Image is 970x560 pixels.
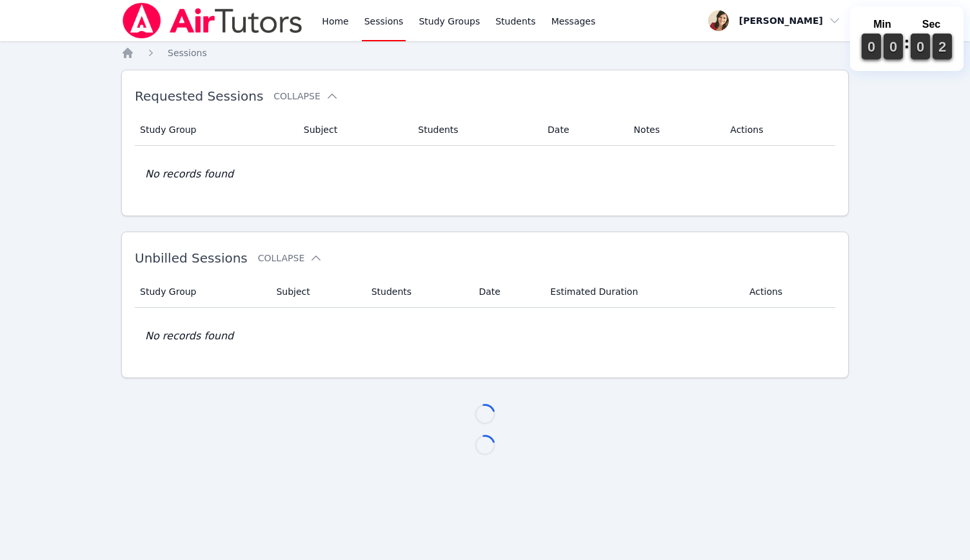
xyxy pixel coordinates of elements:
[273,90,338,103] button: Collapse
[296,114,410,146] th: Subject
[268,276,363,308] th: Subject
[540,114,626,146] th: Date
[542,276,742,308] th: Estimated Duration
[168,48,207,58] span: Sessions
[121,46,849,59] nav: Breadcrumb
[135,308,835,365] td: No records found
[551,15,596,28] span: Messages
[135,88,263,104] span: Requested Sessions
[121,3,304,39] img: Air Tutors
[471,276,542,308] th: Date
[135,250,248,266] span: Unbilled Sessions
[742,276,835,308] th: Actions
[168,46,207,59] a: Sessions
[135,146,835,203] td: No records found
[135,276,268,308] th: Study Group
[410,114,540,146] th: Students
[258,252,322,265] button: Collapse
[135,114,296,146] th: Study Group
[626,114,723,146] th: Notes
[364,276,471,308] th: Students
[722,114,835,146] th: Actions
